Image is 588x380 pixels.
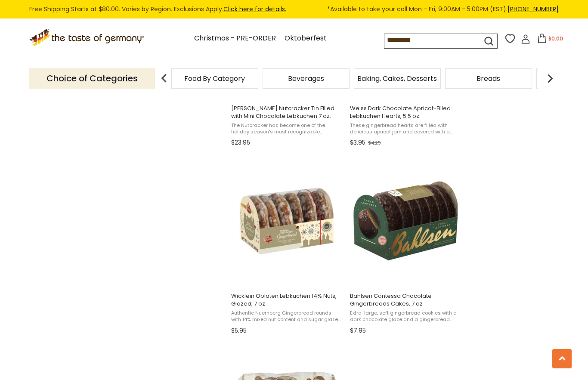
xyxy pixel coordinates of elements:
[350,122,461,136] span: These gingerbread hearts are filled with delicious apricot jam and covered with a silky dark choc...
[155,70,173,87] img: previous arrow
[350,105,461,120] span: Weiss Dark Chocolate Apricot-Filled Lebkuchen Hearts, 5.5 oz.
[357,75,437,82] a: Baking, Cakes, Desserts
[542,70,559,87] img: next arrow
[231,326,247,335] span: $5.95
[230,164,344,278] img: Wicklein Glazed Oblaten Lebkuchen 14% Nuts
[368,139,381,147] span: $4.25
[288,75,324,82] a: Beverages
[327,4,559,14] span: *Available to take your call Mon - Fri, 9:00AM - 5:00PM (EST).
[231,292,343,308] span: Wicklein Oblaten Lebkuchen 14% Nuts, Glazed, 7 oz
[508,5,559,13] a: [PHONE_NUMBER]
[231,138,250,147] span: $23.95
[230,157,344,337] a: Wicklein Oblaten Lebkuchen 14% Nuts, Glazed, 7 oz
[231,310,343,323] span: Authentic Nuernberg Gingerbread rounds with 14% mixed nut content and sugar glaze and the traditi...
[350,292,461,308] span: Bahlsen Contessa Chocolate Gingerbreads Cakes, 7 oz
[548,35,563,42] span: $0.00
[350,138,365,147] span: $3.95
[532,34,569,46] button: $0.00
[29,68,155,89] p: Choice of Categories
[184,75,245,82] a: Food By Category
[29,4,559,14] div: Free Shipping Starts at $80.00. Varies by Region. Exclusions Apply.
[194,33,276,44] a: Christmas - PRE-ORDER
[350,310,461,323] span: Extra-large, soft gingerbread cookies with a dark chocolate glaze and a gingerbread base. A must ...
[349,157,463,337] a: Bahlsen Contessa Chocolate Gingerbreads Cakes, 7 oz
[477,75,500,82] a: Breads
[285,33,327,44] a: Oktoberfest
[223,5,286,13] a: Click here for details.
[350,326,366,335] span: $7.95
[231,105,343,120] span: [PERSON_NAME] Nutcracker Tin Filled with Mini Chocolate Lebkuchen 7 oz.
[231,122,343,136] span: The Nutcracker has become one of the holiday season's most recognizable characters, made famous b...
